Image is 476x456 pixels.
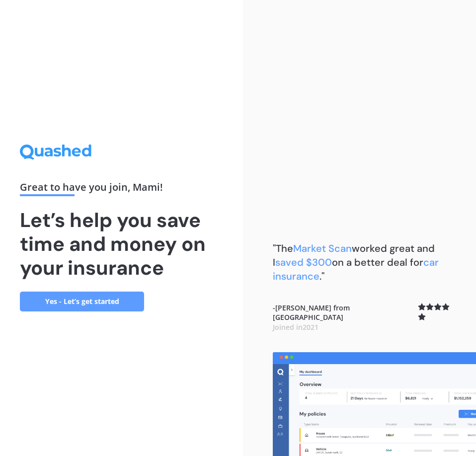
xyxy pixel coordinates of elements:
[273,352,476,456] img: dashboard.webp
[20,182,223,196] div: Great to have you join , Mami !
[273,303,418,332] b: - [PERSON_NAME] from [GEOGRAPHIC_DATA]
[20,292,144,311] a: Yes - Let’s get started
[275,256,332,269] span: saved $300
[273,256,439,283] span: car insurance
[273,322,318,332] span: Joined in 2021
[273,242,439,283] b: "The worked great and I on a better deal for ."
[293,242,352,255] span: Market Scan
[20,208,223,280] h1: Let’s help you save time and money on your insurance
